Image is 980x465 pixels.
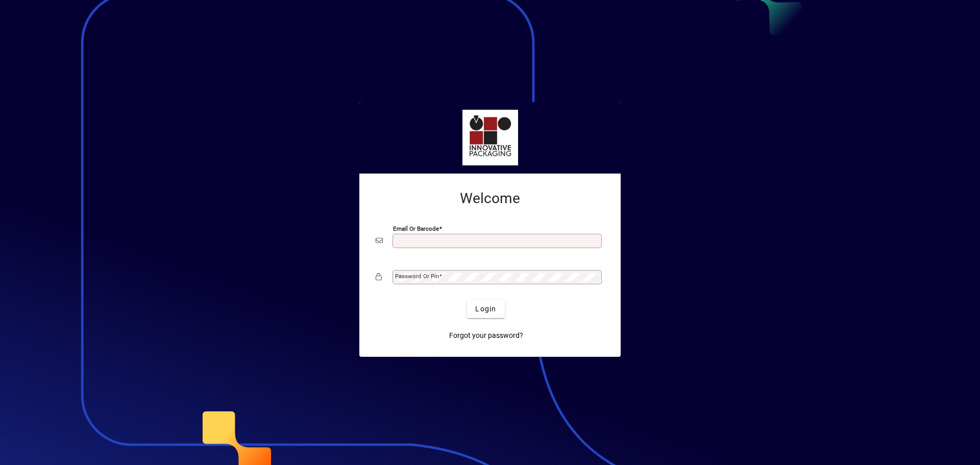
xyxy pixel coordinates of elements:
a: Forgot your password? [445,326,527,345]
mat-label: Password or Pin [395,273,439,280]
button: Login [467,300,504,318]
mat-label: Email or Barcode [393,225,439,232]
span: Forgot your password? [449,330,523,341]
h2: Welcome [376,190,604,207]
span: Login [475,304,496,314]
